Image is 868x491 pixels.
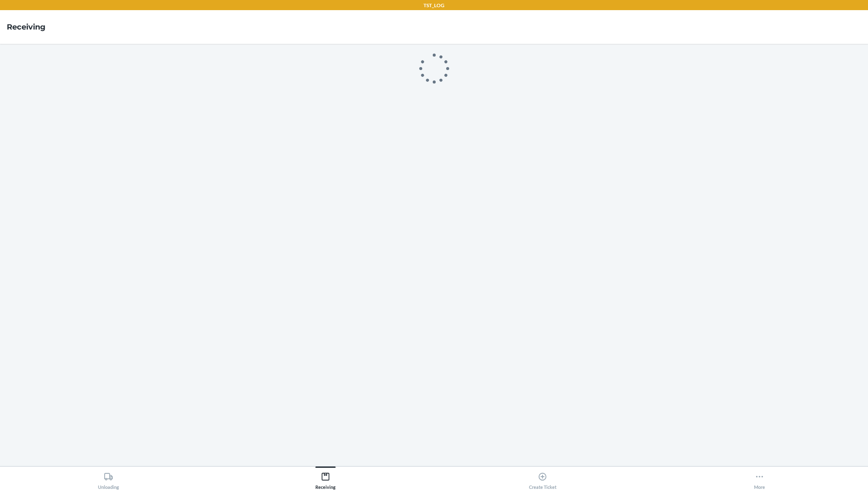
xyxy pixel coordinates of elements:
div: More [754,469,765,490]
button: Create Ticket [434,467,651,490]
button: More [651,467,868,490]
button: Receiving [217,467,434,490]
div: Create Ticket [529,469,556,490]
h4: Receiving [7,22,46,32]
div: Receiving [315,469,336,490]
div: Unloading [98,469,119,490]
p: TST_LOG [423,2,445,9]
